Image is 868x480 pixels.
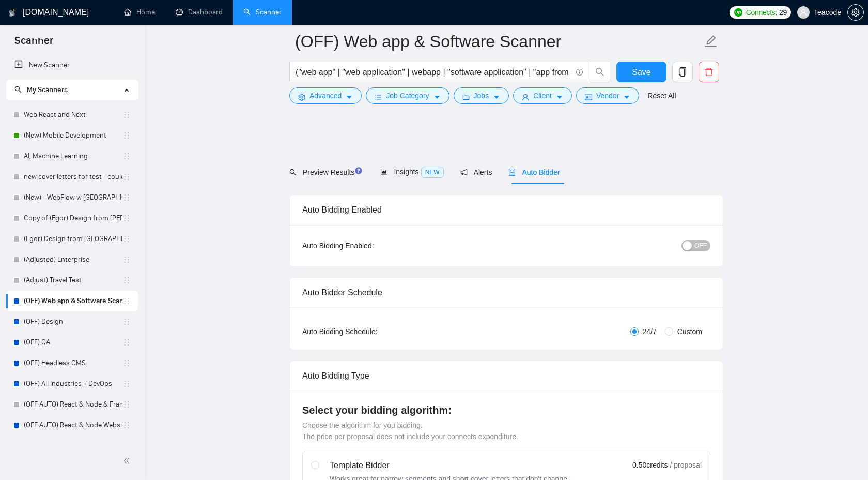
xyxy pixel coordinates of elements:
li: (Egor) Design from Dawid [6,229,138,249]
span: caret-down [556,93,563,101]
span: My Scanners [14,85,68,94]
a: new cover letters for test - could work better [24,167,122,187]
span: holder [122,152,131,160]
li: (OFF) Headless CMS [6,353,138,373]
span: holder [122,256,131,264]
a: (New) - WebFlow w [GEOGRAPHIC_DATA] [24,187,122,208]
span: holder [122,338,131,347]
a: (New) Mobile Development [24,125,122,146]
span: folder [462,93,470,101]
a: Copy of (Egor) Design from [PERSON_NAME] [24,208,122,229]
span: notification [460,169,468,176]
span: caret-down [493,93,500,101]
span: idcard [585,93,592,101]
span: Insights [380,168,443,176]
button: userClientcaret-down [513,87,572,104]
a: (OFF AUTO) React & Node Websites and Apps [24,415,122,436]
span: search [289,169,297,176]
a: New Scanner [14,55,130,76]
div: Auto Bidding Type [302,361,710,391]
li: (Adjusted) Enterprise [6,249,138,270]
button: setting [847,4,864,21]
span: caret-down [346,93,353,101]
span: holder [122,235,131,243]
a: (Egor) Design from [GEOGRAPHIC_DATA] [24,229,122,249]
span: copy [673,67,692,77]
span: Advanced [309,90,342,101]
li: (New) Mobile Development [6,125,138,146]
span: holder [122,173,131,181]
span: Preview Results [289,168,364,176]
span: user [522,93,529,101]
li: (OFF) All industries + DevOps [6,373,138,394]
span: holder [122,214,131,222]
a: (OFF) Design [24,311,122,332]
div: Auto Bidder Schedule [302,278,710,307]
span: holder [122,193,131,202]
a: (OFF) All industries + DevOps [24,373,122,394]
span: area-chart [380,168,388,175]
li: (OFF) AI, Machine Learning [6,436,138,456]
button: barsJob Categorycaret-down [366,87,449,104]
input: Scanner name... [295,28,702,54]
span: Scanner [6,33,61,55]
span: edit [704,35,718,48]
span: Choose the algorithm for you bidding. The price per proposal does not include your connects expen... [302,421,518,441]
div: Auto Bidding Enabled: [302,240,438,251]
span: holder [122,421,131,429]
span: holder [122,380,131,388]
li: (OFF) QA [6,332,138,353]
span: / proposal [670,460,702,470]
div: Auto Bidding Enabled [302,195,710,224]
a: (OFF) QA [24,332,122,353]
a: searchScanner [243,8,282,17]
span: Jobs [474,90,489,101]
span: holder [122,111,131,119]
img: logo [9,5,16,21]
span: NEW [421,167,444,178]
span: setting [848,8,863,17]
input: Search Freelance Jobs... [296,66,571,79]
li: (New) - WebFlow w Kasia [6,187,138,208]
span: double-left [123,456,133,466]
span: Alerts [460,168,492,176]
span: Client [533,90,552,101]
a: dashboardDashboard [176,8,223,17]
button: idcardVendorcaret-down [576,87,639,104]
li: Web React and Next [6,104,138,125]
img: upwork-logo.png [734,8,742,17]
span: caret-down [623,93,630,101]
span: Job Category [386,90,429,101]
span: Custom [673,326,706,337]
a: homeHome [124,8,155,17]
span: holder [122,297,131,305]
span: Connects: [746,7,777,18]
button: settingAdvancedcaret-down [289,87,362,104]
div: Auto Bidding Schedule: [302,326,438,337]
li: (Adjust) Travel Test [6,270,138,291]
a: AI, Machine Learning [24,146,122,167]
button: folderJobscaret-down [454,87,509,104]
span: holder [122,276,131,284]
li: New Scanner [6,55,138,76]
a: (OFF) Headless CMS [24,353,122,373]
span: Auto Bidder [508,168,560,176]
span: bars [375,93,382,101]
span: robot [508,169,516,176]
span: holder [122,131,131,140]
span: holder [122,318,131,326]
a: (OFF AUTO) React & Node & Frameworks - Lower rate & No activity from lead [24,394,122,415]
button: search [590,62,610,82]
li: (OFF) Design [6,311,138,332]
div: Template Bidder [330,459,569,472]
span: search [590,67,610,77]
span: Save [632,66,650,79]
span: setting [298,93,305,101]
a: (OFF) AI, Machine Learning [24,436,122,456]
a: setting [847,8,864,17]
li: new cover letters for test - could work better [6,167,138,187]
li: AI, Machine Learning [6,146,138,167]
span: caret-down [433,93,441,101]
li: Copy of (Egor) Design from Jakub [6,208,138,229]
li: (OFF AUTO) React & Node Websites and Apps [6,415,138,436]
